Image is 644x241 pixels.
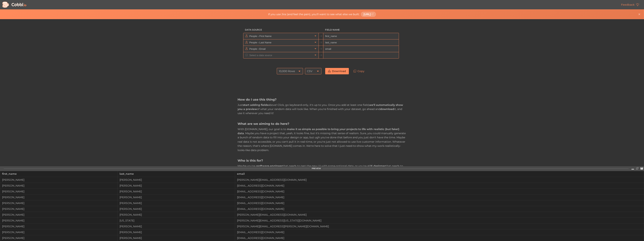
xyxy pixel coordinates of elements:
[235,178,644,181] div: [PERSON_NAME][EMAIL_ADDRESS][DOMAIN_NAME]
[307,68,312,74] div: CSV
[243,27,319,33] h3: Data Source
[0,231,117,234] div: [PERSON_NAME]
[351,68,367,74] a: Copy
[235,225,644,228] div: [PERSON_NAME][EMAIL_ADDRESS][PERSON_NAME][DOMAIN_NAME]
[243,103,268,107] strong: start adding fields
[618,2,642,8] a: Feedback
[268,13,360,16] span: If you use Jira (and feel the pain), you'll want to see what else we built:
[248,52,313,58] input: Select a data source
[235,219,644,222] div: [PERSON_NAME][EMAIL_ADDRESS][US_STATE][DOMAIN_NAME]
[361,12,376,17] a: [URL]
[380,107,394,111] strong: download
[369,164,386,168] strong: UX designer
[118,190,235,193] div: [PERSON_NAME]
[0,178,117,181] div: [PERSON_NAME]
[118,219,235,222] div: [US_STATE]
[235,231,644,234] div: [EMAIL_ADDRESS][DOMAIN_NAME]
[363,13,371,16] span: [URL]
[238,127,406,152] p: With [DOMAIN_NAME], our goal is to . Maybe you have a project that, yeah, it looks fine, but it's...
[238,103,406,115] p: Just above! Click, go keyboard-only, it's up to you. Once you add at least one field, of what you...
[2,171,116,177] div: first_name
[235,202,644,205] div: [EMAIL_ADDRESS][DOMAIN_NAME]
[237,171,642,177] div: email
[0,207,117,210] div: [PERSON_NAME]
[235,213,644,216] div: [PERSON_NAME][EMAIL_ADDRESS][DOMAIN_NAME]
[238,122,406,126] h3: What are we aiming to do here?
[118,184,235,187] div: [PERSON_NAME]
[120,171,233,177] div: last_name
[118,236,235,239] div: [PERSON_NAME]
[248,33,313,39] input: Select a data source
[118,178,235,181] div: [PERSON_NAME]
[248,46,313,52] input: Select a data source
[118,213,235,216] div: [PERSON_NAME]
[0,184,117,187] div: [PERSON_NAME]
[235,196,644,199] div: [EMAIL_ADDRESS][DOMAIN_NAME]
[238,158,406,163] h3: Who is this for?
[235,190,644,193] div: [EMAIL_ADDRESS][DOMAIN_NAME]
[235,207,644,210] div: [EMAIL_ADDRESS][DOMAIN_NAME]
[118,202,235,205] div: [PERSON_NAME]
[323,27,399,33] h3: Field Name
[312,167,321,170] div: PREVIEW
[0,196,117,199] div: [PERSON_NAME]
[0,190,117,193] div: [PERSON_NAME]
[257,164,283,168] strong: software engineer
[279,68,295,74] div: 10,000 Rows
[235,184,644,187] div: [EMAIL_ADDRESS][DOMAIN_NAME]
[0,202,117,205] div: [PERSON_NAME]
[637,12,642,17] button: Close banner
[118,231,235,234] div: [PERSON_NAME]
[235,236,644,239] div: [EMAIL_ADDRESS][DOMAIN_NAME]
[238,127,399,135] strong: make it as simple as possible to bring your projects to life with realistic (but fake!) data
[118,196,235,199] div: [PERSON_NAME]
[0,236,117,239] div: [PERSON_NAME]
[238,97,406,102] h3: How do I use this thing?
[248,39,313,46] input: Select a data source
[0,219,117,222] div: [PERSON_NAME]
[238,164,406,189] p: Maybe you're a that needs to test the new UI with some notional data, or you're a that needs to s...
[118,225,235,228] div: [PERSON_NAME]
[118,207,235,210] div: [PERSON_NAME]
[0,225,117,228] div: [PERSON_NAME]
[325,68,349,74] a: Download
[0,213,117,216] div: [PERSON_NAME]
